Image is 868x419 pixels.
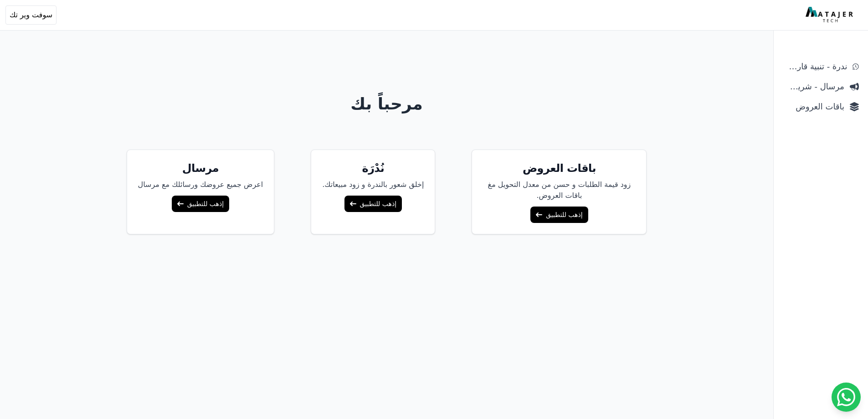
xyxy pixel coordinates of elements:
a: إذهب للتطبيق [172,196,229,212]
a: إذهب للتطبيق [344,196,402,212]
span: مرسال - شريط دعاية [783,80,844,93]
img: MatajerTech Logo [806,7,855,23]
h5: نُدْرَة [322,161,424,176]
p: إخلق شعور بالندرة و زود مبيعاتك. [322,179,424,190]
button: سوفت وير تك [5,5,56,25]
span: ندرة - تنبية قارب علي النفاذ [783,60,847,73]
h1: مرحباً بك [37,95,737,113]
span: باقات العروض [783,100,844,113]
a: إذهب للتطبيق [530,207,588,223]
h5: مرسال [138,161,263,176]
p: زود قيمة الطلبات و حسن من معدل التحويل مغ باقات العروض. [483,179,635,201]
h5: باقات العروض [483,161,635,176]
p: اعرض جميع عروضك ورسائلك مع مرسال [138,179,263,190]
span: سوفت وير تك [10,10,52,21]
